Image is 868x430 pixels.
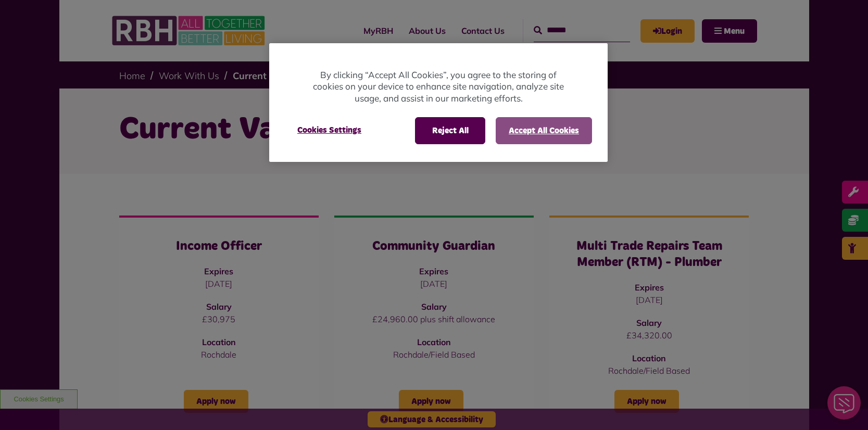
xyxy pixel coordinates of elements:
[311,69,566,105] p: By clicking “Accept All Cookies”, you agree to the storing of cookies on your device to enhance s...
[496,117,592,144] button: Accept All Cookies
[6,3,40,36] div: Close Web Assistant
[269,43,608,162] div: Privacy
[415,117,485,144] button: Reject All
[269,43,608,162] div: Cookie banner
[285,117,374,143] button: Cookies Settings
